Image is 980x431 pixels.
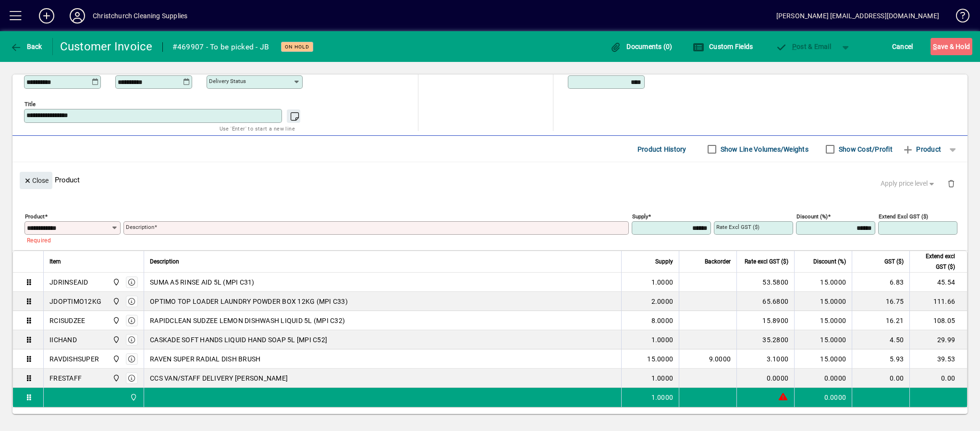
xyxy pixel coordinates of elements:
mat-label: Product [25,213,45,220]
span: Extend excl GST ($) [916,251,955,272]
td: 29.99 [909,330,967,349]
td: 15.0000 [794,273,852,292]
span: On hold [285,44,309,50]
div: 0.0000 [743,373,788,383]
button: Add [31,7,62,24]
td: 15.0000 [794,292,852,311]
span: Christchurch Cleaning Supplies Ltd [110,335,121,345]
app-page-header-button: Delete [940,179,963,188]
span: 1.0000 [651,335,674,345]
td: 0.00 [852,369,909,388]
span: Back [10,43,42,50]
mat-hint: Use 'Enter' to start a new line [220,123,295,134]
span: 9.0000 [709,354,731,364]
label: Show Line Volumes/Weights [719,144,808,154]
div: 3.1000 [743,354,788,364]
td: 45.54 [909,273,967,292]
span: OPTIMO TOP LOADER LAUNDRY POWDER BOX 12KG (MPI C33) [150,297,348,306]
a: Knowledge Base [949,2,968,33]
div: Product [12,162,968,197]
div: FRESTAFF [49,373,82,383]
span: Backorder [705,256,731,267]
span: ave & Hold [933,39,970,54]
span: 15.0000 [647,354,673,364]
span: P [792,43,796,50]
button: Apply price level [877,175,940,192]
span: Christchurch Cleaning Supplies Ltd [110,315,121,326]
span: Discount (%) [813,256,846,267]
span: Product History [637,142,686,157]
span: Item [49,256,61,267]
button: Post & Email [771,38,836,55]
span: CCS VAN/STAFF DELIVERY [PERSON_NAME] [150,373,288,383]
button: Delete [940,172,963,195]
div: RAVDISHSUPER [49,354,99,364]
td: 0.00 [909,369,967,388]
td: 15.0000 [794,330,852,349]
button: Cancel [890,38,916,55]
span: 1.0000 [651,277,674,287]
span: 1.0000 [651,373,674,383]
mat-label: Supply [632,213,648,220]
button: Documents (0) [608,38,675,55]
button: Back [8,38,45,55]
label: Show Cost/Profit [837,144,893,154]
td: 111.66 [909,292,967,311]
td: 15.0000 [794,311,852,330]
div: Customer Invoice [60,39,153,54]
span: RAPIDCLEAN SUDZEE LEMON DISHWASH LIQUID 5L (MPI C32) [150,316,345,325]
span: RAVEN SUPER RADIAL DISH BRUSH [150,354,260,364]
span: Christchurch Cleaning Supplies Ltd [110,354,121,364]
td: 16.21 [852,311,909,330]
span: Supply [655,256,673,267]
span: Christchurch Cleaning Supplies Ltd [110,373,121,383]
span: S [933,43,937,50]
span: Close [24,173,49,189]
td: 6.83 [852,273,909,292]
td: 108.05 [909,311,967,330]
span: Documents (0) [610,43,673,50]
button: Custom Fields [690,38,756,55]
span: 8.0000 [651,316,674,325]
mat-error: Required [27,235,113,245]
div: Christchurch Cleaning Supplies [93,8,187,24]
span: Christchurch Cleaning Supplies Ltd [110,277,121,287]
mat-label: Title [24,101,36,108]
span: GST ($) [884,256,904,267]
button: Profile [62,7,93,24]
span: Cancel [892,39,913,54]
mat-label: Delivery status [209,78,246,84]
div: 53.5800 [743,277,788,287]
span: Apply price level [881,179,936,189]
span: SUMA A5 RINSE AID 5L (MPI C31) [150,277,255,287]
mat-label: Discount (%) [796,213,828,220]
td: 15.0000 [794,349,852,369]
button: Save & Hold [931,38,972,55]
app-page-header-button: Close [17,176,55,184]
div: [PERSON_NAME] [EMAIL_ADDRESS][DOMAIN_NAME] [776,8,939,24]
span: ost & Email [775,43,831,50]
span: CASKADE SOFT HANDS LIQUID HAND SOAP 5L [MPI C52] [150,335,327,345]
div: RCISUDZEE [49,316,85,325]
span: Christchurch Cleaning Supplies Ltd [127,392,138,403]
mat-label: Rate excl GST ($) [716,224,759,230]
button: Close [20,172,52,189]
td: 16.75 [852,292,909,311]
div: JDOPTIMO12KG [49,297,101,306]
span: Custom Fields [693,43,753,50]
span: Description [150,256,179,267]
span: Rate excl GST ($) [745,256,788,267]
td: 0.0000 [794,369,852,388]
span: 2.0000 [651,297,674,306]
td: 5.93 [852,349,909,369]
td: 4.50 [852,330,909,349]
td: 0.0000 [794,388,852,407]
mat-label: Extend excl GST ($) [879,213,928,220]
div: JDRINSEAID [49,277,88,287]
span: 1.0000 [651,393,674,402]
td: 39.53 [909,349,967,369]
div: 65.6800 [743,297,788,306]
span: Christchurch Cleaning Supplies Ltd [110,296,121,307]
div: #469907 - To be picked - JB [172,39,269,55]
div: 15.8900 [743,316,788,325]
